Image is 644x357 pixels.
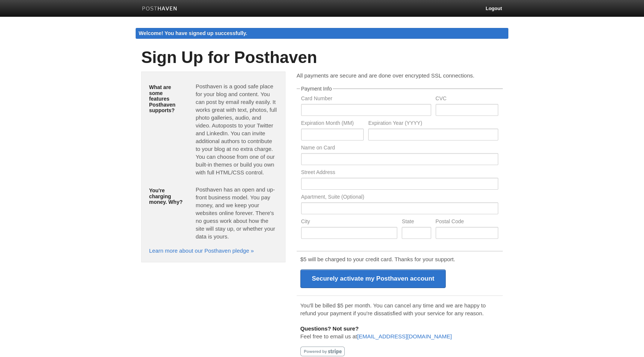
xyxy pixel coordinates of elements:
[297,72,503,79] p: All payments are secure and are done over encrypted SSL connections.
[196,82,278,176] p: Posthaven is a good safe place for your blog and content. You can post by email really easily. It...
[149,85,184,113] h5: What are some features Posthaven supports?
[301,219,398,226] label: City
[301,194,498,201] label: Apartment, Suite (Optional)
[300,269,446,288] input: Securely activate my Posthaven account
[300,255,499,263] p: $5 will be charged to your credit card. Thanks for your support.
[402,219,431,226] label: State
[436,219,498,226] label: Postal Code
[136,28,508,39] div: Welcome! You have signed up successfully.
[301,170,498,177] label: Street Address
[368,120,498,127] label: Expiration Year (YYYY)
[300,325,359,332] b: Questions? Not sure?
[300,301,499,317] p: You'll be billed $5 per month. You can cancel any time and we are happy to refund your payment if...
[149,247,254,254] a: Learn more about our Posthaven pledge »
[436,96,498,103] label: CVC
[141,48,503,66] h1: Sign Up for Posthaven
[196,186,278,240] p: Posthaven has an open and up-front business model. You pay money, and we keep your websites onlin...
[142,6,177,12] img: Posthaven-bar
[300,86,333,91] legend: Payment Info
[300,325,499,340] p: Feel free to email us at
[301,145,498,152] label: Name on Card
[301,120,364,127] label: Expiration Month (MM)
[149,188,184,205] h5: You're charging money. Why?
[357,333,452,339] a: [EMAIL_ADDRESS][DOMAIN_NAME]
[301,96,431,103] label: Card Number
